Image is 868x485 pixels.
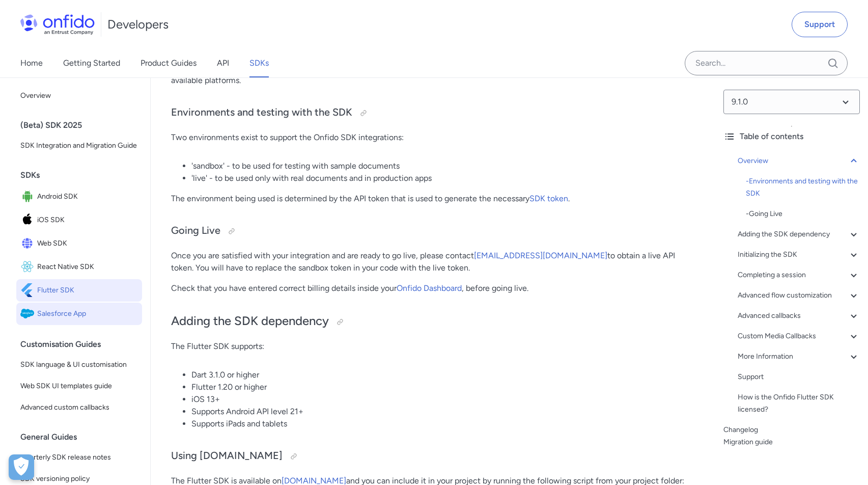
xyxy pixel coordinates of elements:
[738,269,860,281] a: Completing a session
[63,49,120,77] a: Getting Started
[529,194,568,203] a: SDK token
[20,115,146,136] div: (Beta) SDK 2025
[16,279,142,302] a: IconFlutter SDKFlutter SDK
[20,49,43,77] a: Home
[20,334,146,355] div: Customisation Guides
[746,175,860,200] div: - Environments and testing with the SDK
[738,391,860,416] a: How is the Onfido Flutter SDK licensed?
[474,251,607,260] a: [EMAIL_ADDRESS][DOMAIN_NAME]
[16,303,142,325] a: IconSalesforce AppSalesforce App
[16,232,142,255] a: IconWeb SDKWeb SDK
[171,448,695,465] h3: Using [DOMAIN_NAME]
[20,359,138,371] span: SDK language & UI customisation
[20,380,138,392] span: Web SDK UI templates guide
[738,155,860,167] a: Overview
[171,193,695,205] p: The environment being used is determined by the API token that is used to generate the necessary .
[249,49,269,77] a: SDKs
[685,51,848,75] input: Onfido search input field
[171,105,695,121] h3: Environments and testing with the SDK
[16,136,142,156] a: SDK Integration and Migration Guide
[171,223,695,239] h3: Going Live
[738,228,860,240] a: Adding the SDK dependency
[20,213,37,227] img: IconiOS SDK
[20,401,138,414] span: Advanced custom callbacks
[37,283,138,298] span: Flutter SDK
[20,283,37,298] img: IconFlutter SDK
[37,236,138,251] span: Web SDK
[9,454,34,480] button: Open Preferences
[738,351,860,363] a: More Information
[37,260,138,274] span: React Native SDK
[191,393,695,406] li: iOS 13+
[20,451,138,464] span: Quarterly SDK release notes
[171,340,695,353] p: The Flutter SDK supports:
[746,208,860,220] a: -Going Live
[16,209,142,231] a: IconiOS SDKiOS SDK
[723,130,860,143] div: Table of contents
[20,165,146,185] div: SDKs
[191,369,695,381] li: Dart 3.1.0 or higher
[37,307,138,321] span: Salesforce App
[191,406,695,418] li: Supports Android API level 21+
[792,12,848,37] a: Support
[16,86,142,106] a: Overview
[9,454,34,480] div: Cookie Preferences
[20,236,37,251] img: IconWeb SDK
[20,260,37,274] img: IconReact Native SDK
[37,190,138,204] span: Android SDK
[723,424,860,436] a: Changelog
[16,185,142,208] a: IconAndroid SDKAndroid SDK
[20,473,138,485] span: SDK versioning policy
[20,190,37,204] img: IconAndroid SDK
[171,313,695,330] h2: Adding the SDK dependency
[723,436,860,448] a: Migration guide
[141,49,197,77] a: Product Guides
[37,213,138,227] span: iOS SDK
[16,256,142,278] a: IconReact Native SDKReact Native SDK
[746,175,860,200] a: -Environments and testing with the SDK
[16,397,142,418] a: Advanced custom callbacks
[191,172,695,184] li: 'live' - to be used only with real documents and in production apps
[171,131,695,144] p: Two environments exist to support the Onfido SDK integrations:
[20,140,138,152] span: SDK Integration and Migration Guide
[171,282,695,294] p: Check that you have entered correct billing details inside your , before going live.
[397,283,462,293] a: Onfido Dashboard
[191,418,695,430] li: Supports iPads and tablets
[191,160,695,172] li: 'sandbox' - to be used for testing with sample documents
[16,355,142,375] a: SDK language & UI customisation
[738,310,860,322] a: Advanced callbacks
[217,49,229,77] a: API
[20,307,37,321] img: IconSalesforce App
[16,376,142,396] a: Web SDK UI templates guide
[20,427,146,447] div: General Guides
[171,250,695,274] p: Once you are satisfied with your integration and are ready to go live, please contact to obtain a...
[16,447,142,468] a: Quarterly SDK release notes
[738,330,860,342] a: Custom Media Callbacks
[738,249,860,261] a: Initializing the SDK
[746,208,860,220] div: - Going Live
[107,16,169,33] h1: Developers
[738,371,860,383] a: Support
[738,289,860,302] a: Advanced flow customization
[20,14,95,35] img: Onfido Logo
[191,381,695,393] li: Flutter 1.20 or higher
[20,90,138,102] span: Overview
